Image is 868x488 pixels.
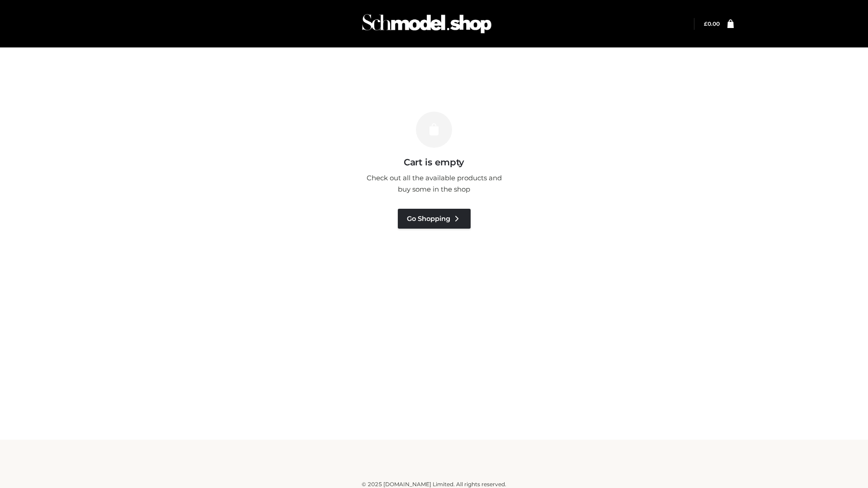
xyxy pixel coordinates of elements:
[155,157,713,168] h3: Cart is empty
[704,20,720,27] a: £0.00
[704,20,708,27] span: £
[362,172,506,195] p: Check out all the available products and buy some in the shop
[704,20,720,27] bdi: 0.00
[398,209,471,229] a: Go Shopping
[359,6,495,42] img: Schmodel Admin 964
